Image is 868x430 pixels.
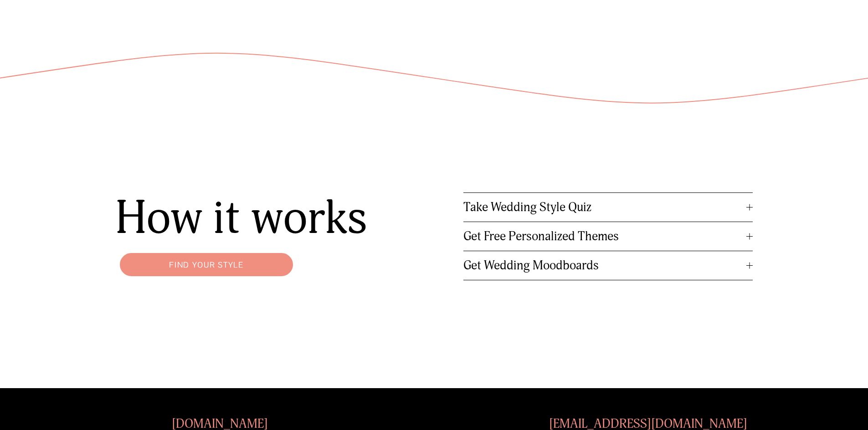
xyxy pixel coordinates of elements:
button: Get Free Personalized Themes [463,222,753,251]
span: Get Wedding Moodboards [463,258,747,273]
button: Get Wedding Moodboards [463,251,753,280]
span: Take Wedding Style Quiz [463,200,747,215]
h1: How it works [115,192,405,244]
button: Take Wedding Style Quiz [463,193,753,222]
a: Find your style [115,248,298,281]
span: Get Free Personalized Themes [463,229,747,244]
